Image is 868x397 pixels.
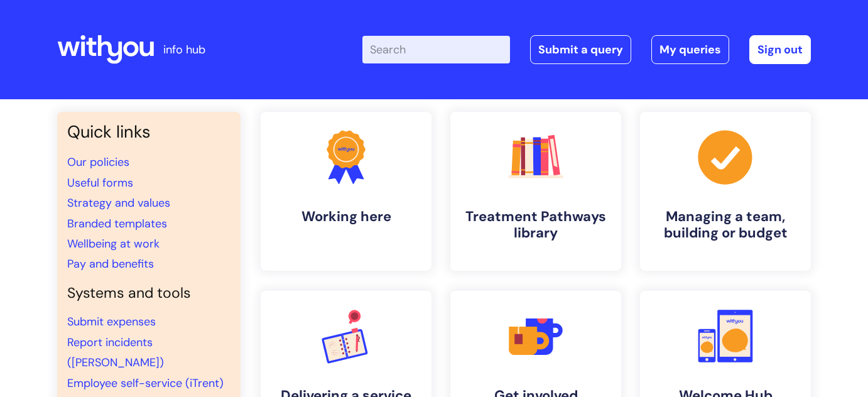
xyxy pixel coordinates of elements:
a: Branded templates [67,216,167,231]
a: Report incidents ([PERSON_NAME]) [67,335,164,370]
h4: Treatment Pathways library [460,209,611,242]
a: Treatment Pathways library [450,112,621,271]
a: Pay and benefits [67,256,154,271]
a: Working here [261,112,431,271]
a: My queries [651,35,729,64]
a: Our policies [67,155,129,170]
a: Useful forms [67,175,133,190]
a: Strategy and values [67,195,170,210]
h3: Quick links [67,122,231,142]
h4: Systems and tools [67,285,231,302]
h4: Managing a team, building or budget [650,209,801,242]
a: Submit expenses [67,314,156,329]
a: Managing a team, building or budget [640,112,811,271]
p: info hub [163,40,205,60]
a: Employee self-service (iTrent) [67,376,224,391]
input: Search [362,36,510,63]
div: | - [362,35,811,64]
h4: Working here [271,209,421,225]
a: Submit a query [530,35,631,64]
a: Sign out [749,35,811,64]
a: Wellbeing at work [67,236,160,251]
